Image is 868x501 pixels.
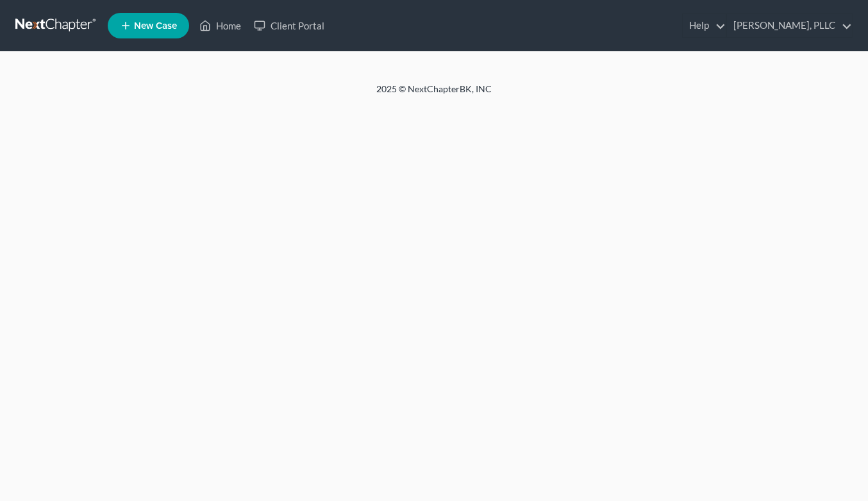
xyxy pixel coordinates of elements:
[193,14,247,37] a: Home
[247,14,331,37] a: Client Portal
[108,13,189,38] new-legal-case-button: New Case
[69,83,799,106] div: 2025 © NextChapterBK, INC
[683,14,726,37] a: Help
[727,14,852,37] a: [PERSON_NAME], PLLC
